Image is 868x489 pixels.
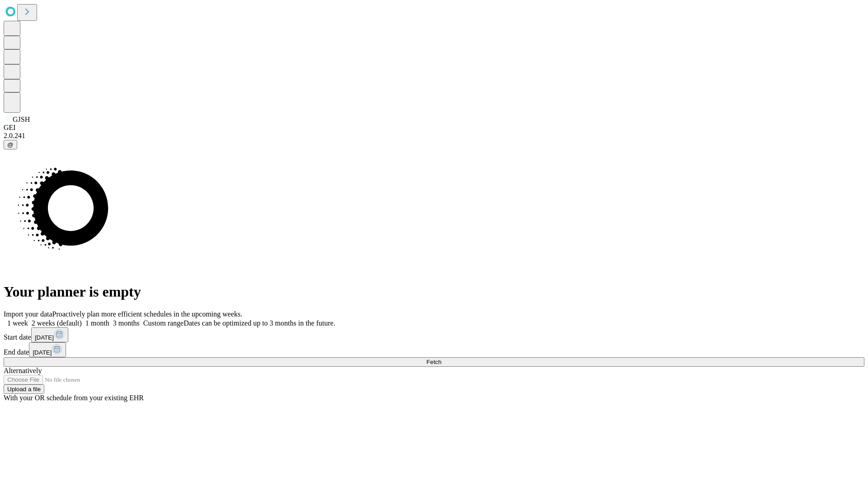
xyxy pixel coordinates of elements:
span: [DATE] [35,334,54,341]
div: GEI [4,124,864,132]
span: Custom range [143,319,184,327]
span: Proactively plan more efficient schedules in the upcoming weeks. [52,310,242,318]
span: Alternatively [4,367,42,374]
span: With your OR schedule from your existing EHR [4,394,144,402]
button: @ [4,140,17,149]
div: Start date [4,327,864,342]
span: 2 weeks (default) [32,319,82,327]
span: 1 month [85,319,109,327]
span: 3 months [113,319,140,327]
span: Import your data [4,310,52,318]
span: @ [7,141,14,148]
button: [DATE] [31,327,68,342]
span: 1 week [7,319,28,327]
span: Fetch [426,359,441,365]
button: [DATE] [29,342,66,357]
span: Dates can be optimized up to 3 months in the future. [184,319,335,327]
div: 2.0.241 [4,132,864,140]
h1: Your planner is empty [4,283,864,300]
span: GJSH [13,115,30,123]
button: Upload a file [4,384,44,394]
button: Fetch [4,357,864,367]
div: End date [4,342,864,357]
span: [DATE] [33,349,52,356]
